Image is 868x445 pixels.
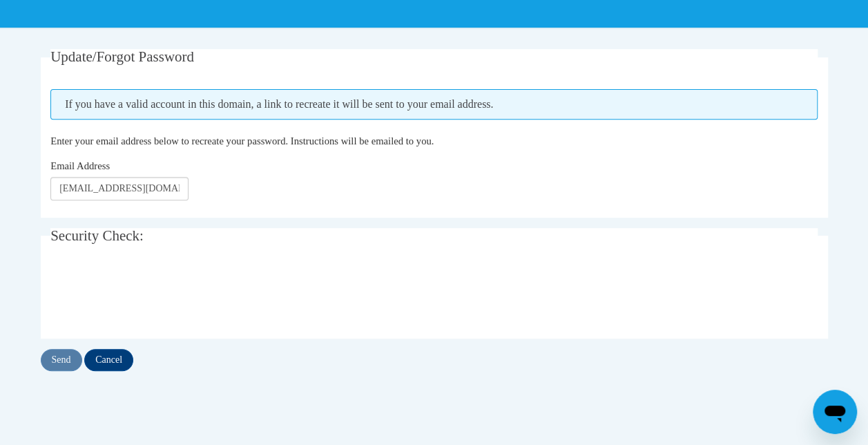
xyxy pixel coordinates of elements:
span: Enter your email address below to recreate your password. Instructions will be emailed to you. [50,135,434,146]
span: Email Address [50,160,110,171]
span: Update/Forgot Password [50,48,194,65]
span: If you have a valid account in this domain, a link to recreate it will be sent to your email addr... [50,89,818,120]
input: Cancel [84,349,133,371]
span: Security Check: [50,227,144,244]
iframe: Button to launch messaging window [813,390,857,434]
input: Email [50,177,189,200]
iframe: reCAPTCHA [50,267,260,321]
